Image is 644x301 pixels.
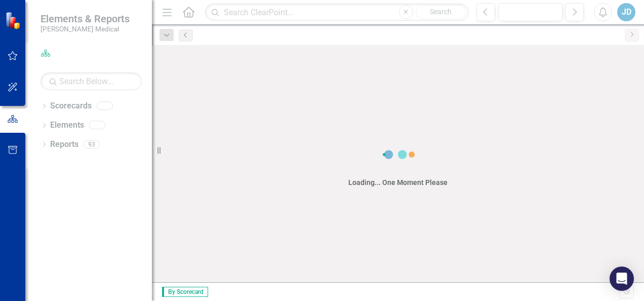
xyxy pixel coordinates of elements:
div: Loading... One Moment Please [348,177,448,187]
span: Search [430,8,452,16]
input: Search Below... [41,72,142,90]
span: Elements & Reports [41,13,130,25]
small: [PERSON_NAME] Medical [41,25,130,33]
button: Search [416,5,466,19]
input: Search ClearPoint... [205,4,469,21]
a: Elements [50,120,84,131]
div: Open Intercom Messenger [610,267,634,291]
button: JD [617,3,635,21]
span: By Scorecard [162,287,208,297]
img: ClearPoint Strategy [4,11,23,30]
a: Scorecards [50,100,92,112]
div: 93 [84,140,100,148]
a: Reports [50,139,78,150]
